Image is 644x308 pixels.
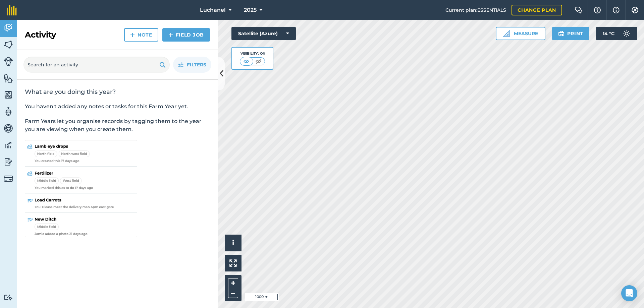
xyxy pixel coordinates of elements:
[159,61,166,69] img: svg+xml;base64,PHN2ZyB4bWxucz0iaHR0cDovL3d3dy53My5vcmcvMjAwMC9zdmciIHdpZHRoPSIxOSIgaGVpZ2h0PSIyNC...
[242,58,251,65] img: svg+xml;base64,PHN2ZyB4bWxucz0iaHR0cDovL3d3dy53My5vcmcvMjAwMC9zdmciIHdpZHRoPSI1MCIgaGVpZ2h0PSI0MC...
[558,29,565,38] img: svg+xml;base64,PHN2ZyB4bWxucz0iaHR0cDovL3d3dy53My5vcmcvMjAwMC9zdmciIHdpZHRoPSIxOSIgaGVpZ2h0PSIyNC...
[621,285,637,301] div: Open Intercom Messenger
[25,117,210,133] p: Farm Years let you organise records by tagging them to the year you are viewing when you create t...
[25,103,210,111] p: You haven't added any notes or tasks for this Farm Year yet.
[552,27,590,40] button: Print
[512,5,562,15] a: Change plan
[23,57,170,73] input: Search for an activity
[162,28,210,42] a: Field Job
[254,58,263,65] img: svg+xml;base64,PHN2ZyB4bWxucz0iaHR0cDovL3d3dy53My5vcmcvMjAwMC9zdmciIHdpZHRoPSI1MCIgaGVpZ2h0PSI0MC...
[225,235,241,251] button: i
[4,157,13,167] img: svg+xml;base64,PD94bWwgdmVyc2lvbj0iMS4wIiBlbmNvZGluZz0idXRmLTgiPz4KPCEtLSBHZW5lcmF0b3I6IEFkb2JlIE...
[4,294,13,301] img: svg+xml;base64,PD94bWwgdmVyc2lvbj0iMS4wIiBlbmNvZGluZz0idXRmLTgiPz4KPCEtLSBHZW5lcmF0b3I6IEFkb2JlIE...
[503,30,510,37] img: Ruler icon
[575,7,583,13] img: Two speech bubbles overlapping with the left bubble in the forefront
[4,107,13,117] img: svg+xml;base64,PD94bWwgdmVyc2lvbj0iMS4wIiBlbmNvZGluZz0idXRmLTgiPz4KPCEtLSBHZW5lcmF0b3I6IEFkb2JlIE...
[231,27,296,40] button: Satellite (Azure)
[7,5,17,15] img: fieldmargin Logo
[4,73,13,83] img: svg+xml;base64,PHN2ZyB4bWxucz0iaHR0cDovL3d3dy53My5vcmcvMjAwMC9zdmciIHdpZHRoPSI1NiIgaGVpZ2h0PSI2MC...
[4,40,13,50] img: svg+xml;base64,PHN2ZyB4bWxucz0iaHR0cDovL3d3dy53My5vcmcvMjAwMC9zdmciIHdpZHRoPSI1NiIgaGVpZ2h0PSI2MC...
[4,140,13,150] img: svg+xml;base64,PD94bWwgdmVyc2lvbj0iMS4wIiBlbmNvZGluZz0idXRmLTgiPz4KPCEtLSBHZW5lcmF0b3I6IEFkb2JlIE...
[244,6,257,14] span: 2025
[25,88,210,96] h2: What are you doing this year?
[168,31,173,39] img: svg+xml;base64,PHN2ZyB4bWxucz0iaHR0cDovL3d3dy53My5vcmcvMjAwMC9zdmciIHdpZHRoPSIxNCIgaGVpZ2h0PSIyNC...
[4,57,13,66] img: svg+xml;base64,PD94bWwgdmVyc2lvbj0iMS4wIiBlbmNvZGluZz0idXRmLTgiPz4KPCEtLSBHZW5lcmF0b3I6IEFkb2JlIE...
[187,61,206,68] span: Filters
[4,23,13,33] img: svg+xml;base64,PD94bWwgdmVyc2lvbj0iMS4wIiBlbmNvZGluZz0idXRmLTgiPz4KPCEtLSBHZW5lcmF0b3I6IEFkb2JlIE...
[130,31,135,39] img: svg+xml;base64,PHN2ZyB4bWxucz0iaHR0cDovL3d3dy53My5vcmcvMjAwMC9zdmciIHdpZHRoPSIxNCIgaGVpZ2h0PSIyNC...
[228,288,238,298] button: –
[620,27,633,40] img: svg+xml;base64,PD94bWwgdmVyc2lvbj0iMS4wIiBlbmNvZGluZz0idXRmLTgiPz4KPCEtLSBHZW5lcmF0b3I6IEFkb2JlIE...
[613,6,620,14] img: svg+xml;base64,PHN2ZyB4bWxucz0iaHR0cDovL3d3dy53My5vcmcvMjAwMC9zdmciIHdpZHRoPSIxNyIgaGVpZ2h0PSIxNy...
[593,7,601,13] img: A question mark icon
[228,278,238,288] button: +
[603,27,614,40] span: 14 ° C
[200,6,226,14] span: Luchanel
[4,90,13,100] img: svg+xml;base64,PHN2ZyB4bWxucz0iaHR0cDovL3d3dy53My5vcmcvMjAwMC9zdmciIHdpZHRoPSI1NiIgaGVpZ2h0PSI2MC...
[596,27,637,40] button: 14 °C
[496,27,545,40] button: Measure
[631,7,639,13] img: A cog icon
[124,28,158,42] a: Note
[4,174,13,183] img: svg+xml;base64,PD94bWwgdmVyc2lvbj0iMS4wIiBlbmNvZGluZz0idXRmLTgiPz4KPCEtLSBHZW5lcmF0b3I6IEFkb2JlIE...
[445,6,506,14] span: Current plan : ESSENTIALS
[173,57,211,73] button: Filters
[229,259,237,267] img: Four arrows, one pointing top left, one top right, one bottom right and the last bottom left
[232,239,234,247] span: i
[240,51,265,56] div: Visibility: On
[25,29,56,40] h2: Activity
[4,123,13,133] img: svg+xml;base64,PD94bWwgdmVyc2lvbj0iMS4wIiBlbmNvZGluZz0idXRmLTgiPz4KPCEtLSBHZW5lcmF0b3I6IEFkb2JlIE...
